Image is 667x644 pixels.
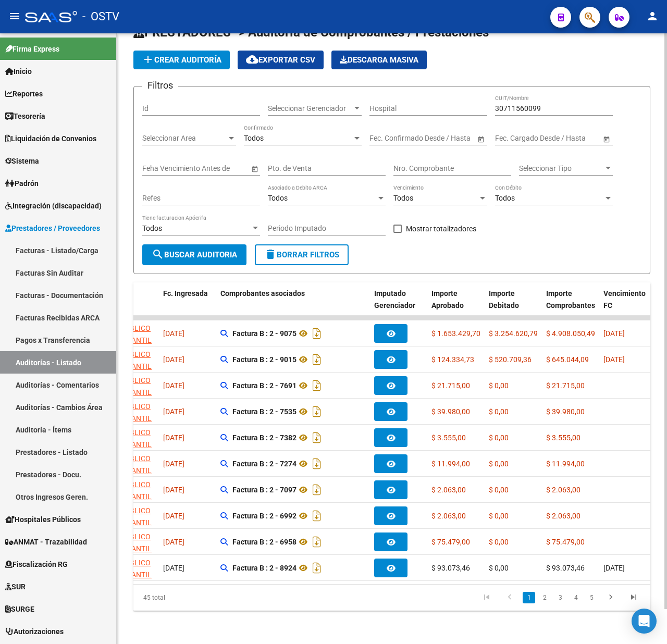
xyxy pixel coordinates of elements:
[632,609,657,634] div: Open Intercom Messenger
[485,282,542,328] datatable-header-cell: Importe Debitado
[431,407,470,416] span: $ 39.980,00
[5,155,39,167] span: Sistema
[152,250,237,259] span: Buscar Auditoria
[500,592,520,603] a: go to previous page
[163,289,208,298] span: Fc. Ingresada
[220,289,305,298] span: Comprobantes asociados
[82,5,119,28] span: - OSTV
[163,329,184,338] span: [DATE]
[246,55,315,65] span: Exportar CSV
[495,194,515,202] span: Todos
[489,407,509,416] span: $ 0,00
[163,486,184,494] span: [DATE]
[546,564,585,572] span: $ 93.073,46
[546,460,585,468] span: $ 11.994,00
[546,407,585,416] span: $ 39.980,00
[431,460,470,468] span: $ 11.994,00
[268,104,352,113] span: Seleccionar Gerenciador
[546,355,589,364] span: $ 645.044,09
[238,51,324,69] button: Exportar CSV
[537,589,552,606] li: page 2
[244,134,264,142] span: Todos
[232,564,297,572] strong: Factura B : 2 - 8924
[5,603,34,615] span: SURGE
[431,381,470,390] span: $ 21.715,00
[310,377,324,394] i: Descargar documento
[232,355,297,364] strong: Factura B : 2 - 9015
[374,289,415,309] span: Imputado Gerenciador
[5,222,100,234] span: Prestadores / Proveedores
[159,282,216,328] datatable-header-cell: Fc. Ingresada
[232,538,297,546] strong: Factura B : 2 - 6958
[232,329,297,338] strong: Factura B : 2 - 9075
[601,133,612,144] button: Open calendar
[489,289,519,309] span: Importe Debitado
[133,585,235,611] div: 45 total
[310,534,324,550] i: Descargar documento
[232,460,297,468] strong: Factura B : 2 - 7274
[546,434,580,442] span: $ 3.555,00
[310,455,324,472] i: Descargar documento
[249,163,260,174] button: Open calendar
[431,329,480,338] span: $ 1.653.429,70
[163,538,184,546] span: [DATE]
[142,53,154,66] mat-icon: add
[489,434,509,442] span: $ 0,00
[546,538,585,546] span: $ 75.479,00
[133,51,230,69] button: Crear Auditoría
[310,429,324,446] i: Descargar documento
[584,589,599,606] li: page 5
[310,560,324,576] i: Descargar documento
[310,481,324,498] i: Descargar documento
[416,134,467,143] input: Fecha fin
[489,564,509,572] span: $ 0,00
[310,351,324,368] i: Descargar documento
[331,51,427,69] button: Descarga Masiva
[163,564,184,572] span: [DATE]
[163,407,184,416] span: [DATE]
[495,134,533,143] input: Fecha inicio
[142,78,178,93] h3: Filtros
[163,434,184,442] span: [DATE]
[310,325,324,342] i: Descargar documento
[232,434,297,442] strong: Factura B : 2 - 7382
[554,592,566,603] a: 3
[232,512,297,520] strong: Factura B : 2 - 6992
[489,538,509,546] span: $ 0,00
[603,564,625,572] span: [DATE]
[268,194,288,202] span: Todos
[431,486,466,494] span: $ 2.063,00
[8,10,21,22] mat-icon: menu
[163,355,184,364] span: [DATE]
[538,592,551,603] a: 2
[216,282,370,328] datatable-header-cell: Comprobantes asociados
[255,244,349,265] button: Borrar Filtros
[546,289,595,309] span: Importe Comprobantes
[431,564,470,572] span: $ 93.073,46
[489,355,532,364] span: $ 520.709,36
[5,581,26,592] span: SUR
[340,55,418,65] span: Descarga Masiva
[546,512,580,520] span: $ 2.063,00
[489,381,509,390] span: $ 0,00
[542,134,593,143] input: Fecha fin
[5,110,45,122] span: Tesorería
[163,460,184,468] span: [DATE]
[431,355,474,364] span: $ 124.334,73
[142,224,162,232] span: Todos
[331,51,427,69] app-download-masive: Descarga masiva de comprobantes (adjuntos)
[5,514,81,525] span: Hospitales Públicos
[521,589,537,606] li: page 1
[475,133,486,144] button: Open calendar
[142,244,246,265] button: Buscar Auditoria
[232,381,297,390] strong: Factura B : 2 - 7691
[489,486,509,494] span: $ 0,00
[232,486,297,494] strong: Factura B : 2 - 7097
[599,282,657,328] datatable-header-cell: Vencimiento FC
[546,486,580,494] span: $ 2.063,00
[5,133,96,144] span: Liquidación de Convenios
[370,282,427,328] datatable-header-cell: Imputado Gerenciador
[406,222,476,235] span: Mostrar totalizadores
[264,248,277,261] mat-icon: delete
[264,250,339,259] span: Borrar Filtros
